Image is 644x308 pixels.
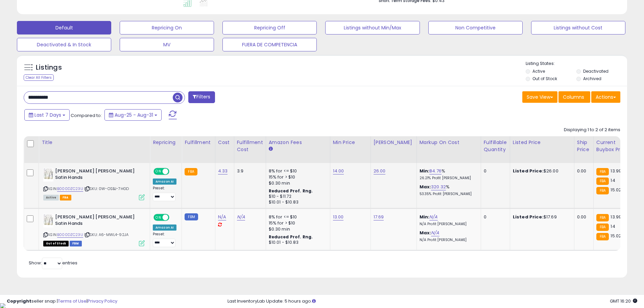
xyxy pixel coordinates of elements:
[596,139,631,153] div: Current Buybox Price
[531,21,625,34] button: Listings without Cost
[374,168,386,174] a: 26.00
[596,187,609,194] small: FBA
[153,224,176,231] div: Amazon AI
[222,21,317,34] button: Repricing Off
[60,195,71,200] span: FBA
[420,238,476,242] p: N/A Profit [PERSON_NAME]
[43,168,145,199] div: ASIN:
[325,21,420,34] button: Listings without Min/Max
[374,214,384,220] a: 17.69
[29,260,77,266] span: Show: entries
[269,188,313,194] b: Reduced Prof. Rng.
[420,184,431,190] b: Max:
[596,233,609,240] small: FBA
[420,184,476,196] div: %
[70,241,82,246] span: FBM
[269,234,313,240] b: Reduced Prof. Rng.
[84,186,129,191] span: | SKU: 0W-OSBJ-7HGD
[431,184,446,190] a: 320.32
[120,21,214,34] button: Repricing On
[611,214,621,220] span: 13.99
[84,232,128,237] span: | SKU: A6-MWL4-92JA
[420,222,476,227] p: N/A Profit [PERSON_NAME]
[115,112,153,118] span: Aug-25 - Aug-31
[154,169,163,174] span: ON
[577,214,588,220] div: 0.00
[431,230,439,236] a: N/A
[269,240,325,245] div: $10.01 - $10.83
[185,168,197,175] small: FBA
[513,214,569,220] div: $17.69
[611,223,615,230] span: 14
[218,214,226,220] a: N/A
[420,214,430,220] b: Min:
[43,168,53,182] img: 41uWSN2+c8L._SL40_.jpg
[428,21,523,34] button: Non Competitive
[611,177,615,184] span: 14
[237,139,263,153] div: Fulfillment Cost
[43,241,69,246] span: All listings that are currently out of stock and unavailable for purchase on Amazon
[237,168,261,174] div: 3.9
[333,168,344,174] a: 14.00
[57,232,83,238] a: B000DZC23U
[58,298,87,304] a: Terms of Use
[484,214,505,220] div: 0
[17,38,111,51] button: Deactivated & In Stock
[526,61,627,67] p: Listing States:
[513,168,569,174] div: $26.00
[269,180,325,186] div: $0.30 min
[168,169,179,174] span: OFF
[269,146,273,152] small: Amazon Fees.
[564,127,620,133] div: Displaying 1 to 2 of 2 items
[153,139,179,146] div: Repricing
[596,223,609,231] small: FBA
[57,186,83,192] a: B000DZC23U
[583,68,609,74] label: Deactivated
[185,213,198,220] small: FBM
[269,220,325,226] div: 15% for > $10
[42,139,147,146] div: Title
[120,38,214,51] button: MV
[429,214,437,220] a: N/A
[153,186,176,201] div: Preset:
[269,139,327,146] div: Amazon Fees
[333,214,344,220] a: 13.00
[43,214,145,245] div: ASIN:
[43,214,53,228] img: 41uWSN2+c8L._SL40_.jpg
[269,194,325,199] div: $10 - $11.72
[153,179,176,185] div: Amazon AI
[420,192,476,196] p: 53.35% Profit [PERSON_NAME]
[269,168,325,174] div: 8% for <= $10
[36,63,62,72] h5: Listings
[222,38,317,51] button: FUERA DE COMPETENCIA
[43,195,59,200] span: All listings currently available for purchase on Amazon
[532,68,545,74] label: Active
[333,139,368,146] div: Min Price
[374,139,414,146] div: [PERSON_NAME]
[24,74,54,81] div: Clear All Filters
[420,139,478,146] div: Markup on Cost
[71,112,102,119] span: Compared to:
[420,230,431,236] b: Max:
[610,298,637,304] span: 2025-09-8 16:20 GMT
[611,168,621,174] span: 13.99
[269,226,325,232] div: $0.30 min
[185,139,212,146] div: Fulfillment
[104,109,162,121] button: Aug-25 - Aug-31
[7,298,31,304] strong: Copyright
[420,168,476,181] div: %
[596,168,609,175] small: FBA
[583,76,601,81] label: Archived
[237,214,245,220] a: N/A
[484,168,505,174] div: 0
[154,215,163,220] span: ON
[269,214,325,220] div: 8% for <= $10
[522,91,557,103] button: Save View
[577,139,591,153] div: Ship Price
[532,76,557,81] label: Out of Stock
[17,21,111,34] button: Default
[188,91,215,103] button: Filters
[513,168,544,174] b: Listed Price:
[563,94,584,100] span: Columns
[611,187,621,193] span: 15.02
